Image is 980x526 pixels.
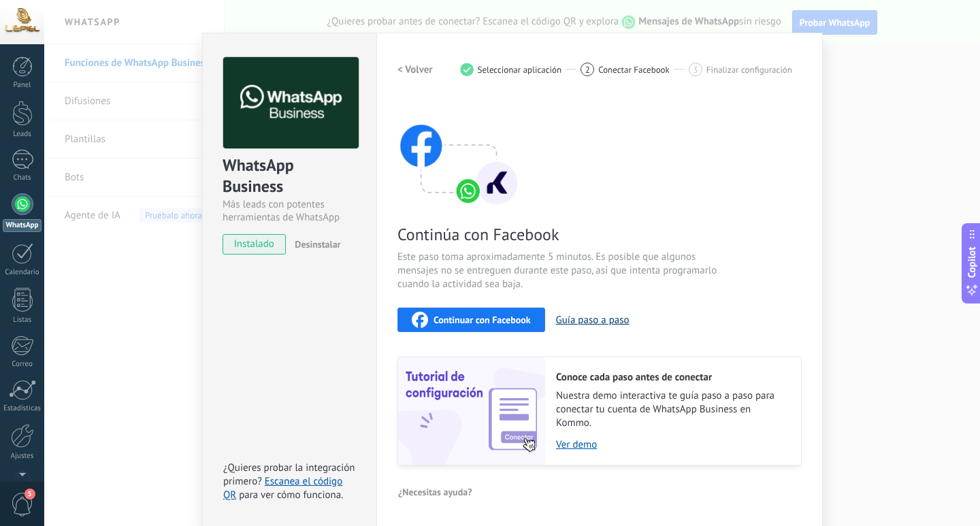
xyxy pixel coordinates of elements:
[289,234,340,254] button: Desinstalar
[556,438,787,451] a: Ver demo
[478,65,562,75] span: Seleccionar aplicación
[3,81,42,90] div: Panel
[434,315,531,325] span: Continuar con Facebook
[556,314,630,327] button: Guía paso a paso
[223,198,357,224] div: Más leads con potentes herramientas de WhatsApp
[585,64,590,76] span: 2
[397,224,721,245] span: Continúa con Facebook
[3,174,42,182] div: Chats
[397,57,433,82] button: < Volver
[3,452,42,461] div: Ajustes
[706,65,792,75] span: Finalizar configuración
[397,250,721,291] span: Este paso toma aproximadamente 5 minutos. Es posible que algunos mensajes no se entreguen durante...
[397,482,473,502] button: ¿Necesitas ayuda?
[3,404,42,413] div: Estadísticas
[223,234,285,254] span: instalado
[397,63,433,76] h2: < Volver
[223,57,359,149] img: logo_main.png
[397,308,545,332] button: Continuar con Facebook
[3,316,42,325] div: Listas
[3,360,42,369] div: Correo
[239,489,343,502] span: para ver cómo funciona.
[598,65,670,75] span: Conectar Facebook
[223,475,342,502] a: Escanea el código QR
[223,154,357,198] div: WhatsApp Business
[693,64,698,76] span: 3
[3,268,42,277] div: Calendario
[556,371,787,384] h2: Conoce cada paso antes de conectar
[556,389,787,430] span: Nuestra demo interactiva te guía paso a paso para conectar tu cuenta de WhatsApp Business en Kommo.
[398,487,472,497] span: ¿Necesitas ayuda?
[223,461,355,488] span: ¿Quieres probar la integración primero?
[3,130,42,139] div: Leads
[965,246,979,278] span: Copilot
[397,98,520,207] img: connect with facebook
[3,219,42,232] div: WhatsApp
[295,238,340,250] span: Desinstalar
[24,489,35,499] span: 5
